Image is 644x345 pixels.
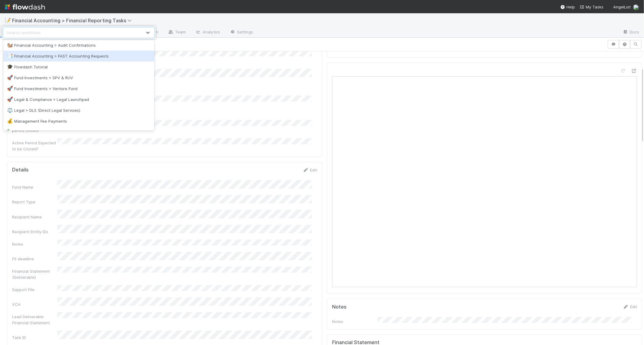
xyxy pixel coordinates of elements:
[7,30,41,36] div: Search workflows
[7,108,13,113] span: ⚖️
[7,75,13,80] span: 🚀
[7,118,151,124] div: Management Fee Payments
[7,64,151,70] div: Flowdash Tutorial
[7,42,151,48] div: Financial Accounting > Audit Confirmations
[7,86,13,91] span: 🚀
[7,53,13,58] span: 📑
[7,42,13,48] span: 🐿️
[7,97,13,102] span: 🚀
[7,75,151,81] div: Fund Investments > SPV & RUV
[7,86,151,92] div: Fund Investments > Venture Fund
[7,96,151,102] div: Legal & Compliance > Legal Launchpad
[7,53,151,59] div: Financial Accounting > FAST Accounting Requests
[7,107,151,113] div: Legal > DLS (Direct Legal Services)
[7,118,13,124] span: 💰
[7,129,151,135] div: New Funds Requiring Audits
[7,64,13,69] span: 🎓
[7,129,13,134] span: 🦕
